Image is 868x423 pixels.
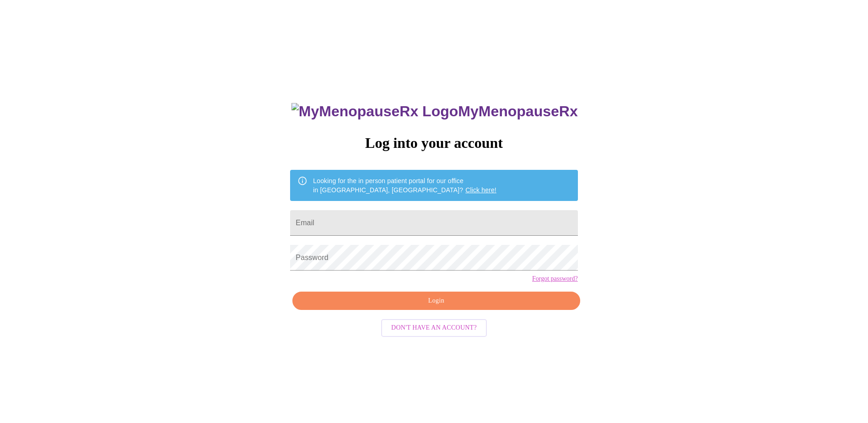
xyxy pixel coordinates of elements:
button: Login [292,292,580,310]
button: Don't have an account? [381,319,487,337]
span: Login [303,295,569,307]
img: MyMenopauseRx Logo [291,103,458,120]
a: Click here! [465,186,496,194]
h3: Log into your account [290,135,577,152]
div: Looking for the in person patient portal for our office in [GEOGRAPHIC_DATA], [GEOGRAPHIC_DATA]? [313,173,496,198]
span: Don't have an account? [391,322,477,334]
a: Don't have an account? [379,323,489,331]
h3: MyMenopauseRx [291,103,578,120]
a: Forgot password? [532,275,578,282]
